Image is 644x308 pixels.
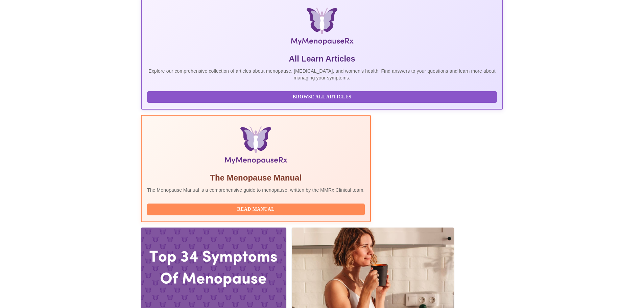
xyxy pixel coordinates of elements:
[154,93,490,101] span: Browse All Articles
[147,53,497,64] h5: All Learn Articles
[182,126,330,167] img: Menopause Manual
[147,68,497,81] p: Explore our comprehensive collection of articles about menopause, [MEDICAL_DATA], and women's hea...
[154,205,358,214] span: Read Manual
[147,91,497,103] button: Browse All Articles
[147,172,365,183] h5: The Menopause Manual
[147,94,499,99] a: Browse All Articles
[201,7,443,48] img: MyMenopauseRx Logo
[147,204,365,215] button: Read Manual
[147,187,365,193] p: The Menopause Manual is a comprehensive guide to menopause, written by the MMRx Clinical team.
[147,206,366,212] a: Read Manual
